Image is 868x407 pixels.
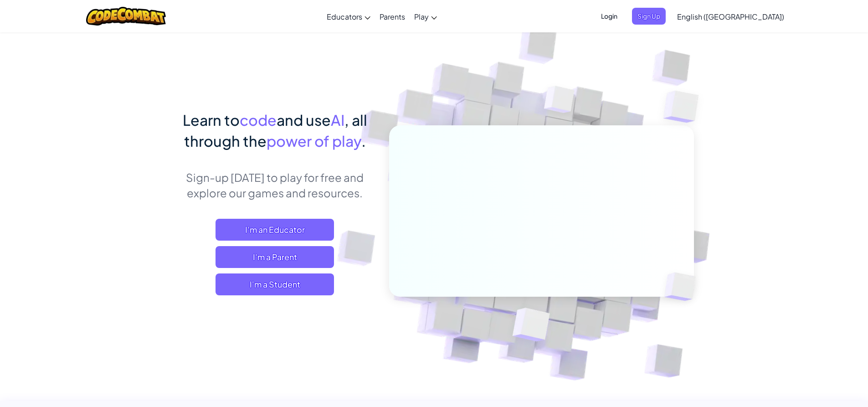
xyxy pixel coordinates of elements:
a: I'm a Parent [216,246,334,268]
span: Learn to [183,111,240,129]
a: Parents [375,4,410,29]
p: Sign-up [DATE] to play for free and explore our games and resources. [175,170,375,201]
a: English ([GEOGRAPHIC_DATA]) [673,4,789,29]
img: Overlap cubes [527,68,592,136]
span: Play [414,12,429,21]
span: . [361,132,366,150]
button: Login [596,8,623,25]
span: AI [331,111,344,129]
span: power of play [267,132,361,150]
img: Overlap cubes [645,68,724,145]
span: code [240,111,277,129]
img: Overlap cubes [490,289,571,364]
span: Educators [327,12,362,21]
span: and use [277,111,331,129]
a: Educators [322,4,375,29]
button: Sign Up [632,8,666,25]
a: Play [410,4,442,29]
img: Overlap cubes [649,253,717,320]
button: I'm a Student [216,273,334,295]
a: I'm an Educator [216,219,334,241]
img: CodeCombat logo [86,7,166,26]
span: English ([GEOGRAPHIC_DATA]) [677,12,784,21]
